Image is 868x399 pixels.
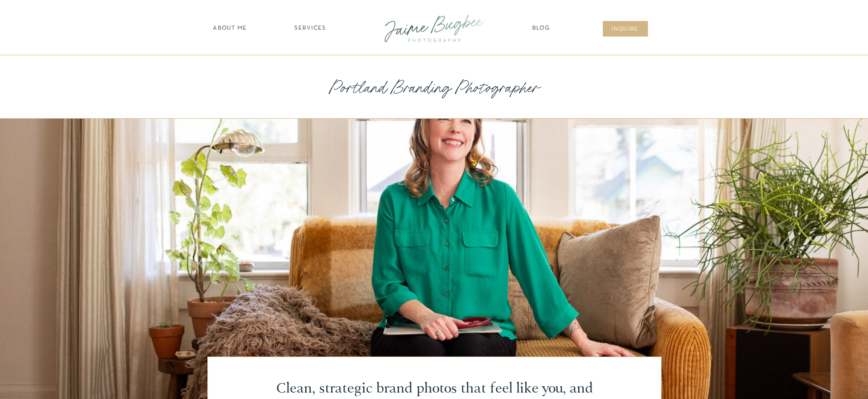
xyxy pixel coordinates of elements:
a: Blog [530,24,553,33]
a: inqUIre [607,25,644,34]
h1: Portland Branding Photographer [323,77,545,97]
a: SERVICES [285,24,336,33]
a: about ME [211,24,250,33]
